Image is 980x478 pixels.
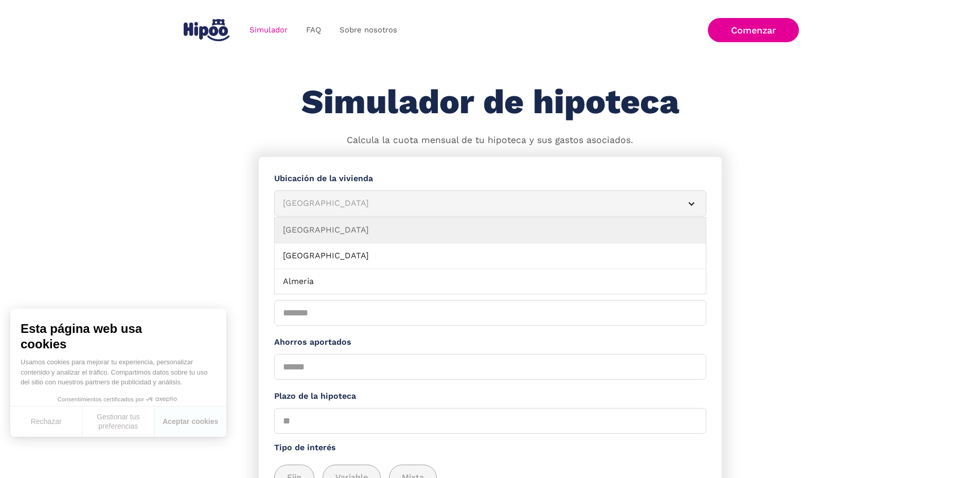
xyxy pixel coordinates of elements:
[274,441,706,454] label: Tipo de interés
[274,336,706,349] label: Ahorros aportados
[274,172,706,185] label: Ubicación de la vivienda
[275,218,706,243] a: [GEOGRAPHIC_DATA]
[275,269,706,295] a: Almeria
[274,190,706,217] article: [GEOGRAPHIC_DATA]
[330,20,406,40] a: Sobre nosotros
[274,217,706,294] nav: [GEOGRAPHIC_DATA]
[275,243,706,269] a: [GEOGRAPHIC_DATA]
[297,20,330,40] a: FAQ
[301,83,679,121] h1: Simulador de hipoteca
[274,390,706,403] label: Plazo de la hipoteca
[708,18,799,42] a: Comenzar
[240,20,297,40] a: Simulador
[347,134,633,147] p: Calcula la cuota mensual de tu hipoteca y sus gastos asociados.
[283,197,673,210] div: [GEOGRAPHIC_DATA]
[182,15,232,45] a: home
